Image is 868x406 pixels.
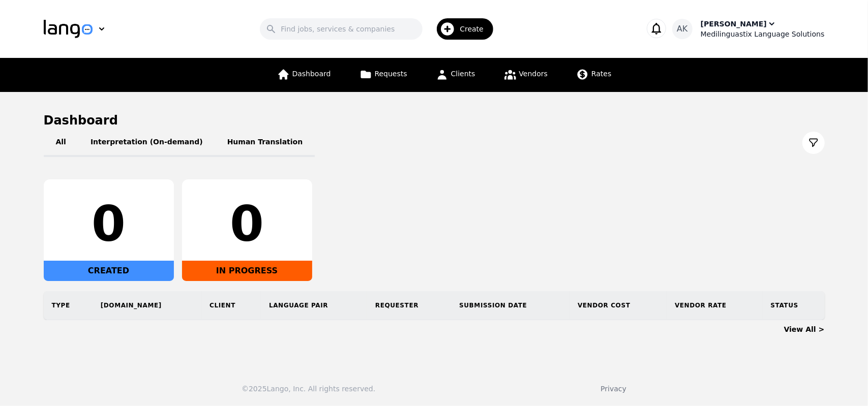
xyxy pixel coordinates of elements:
[672,19,825,39] button: AK[PERSON_NAME]Medilinguastix Language Solutions
[44,20,93,38] img: Logo
[498,58,554,92] a: Vendors
[44,261,174,281] div: CREATED
[261,291,367,320] th: Language Pair
[570,291,667,320] th: Vendor Cost
[601,385,626,393] a: Privacy
[190,200,304,248] div: 0
[570,58,617,92] a: Rates
[451,291,570,320] th: Submission Date
[292,70,331,78] span: Dashboard
[367,291,451,320] th: Requester
[78,129,215,157] button: Interpretation (On-demand)
[353,58,413,92] a: Requests
[460,24,491,34] span: Create
[763,291,825,320] th: Status
[215,129,315,157] button: Human Translation
[784,325,825,333] a: View All >
[93,291,201,320] th: [DOMAIN_NAME]
[271,58,337,92] a: Dashboard
[701,29,825,39] div: Medilinguastix Language Solutions
[182,261,312,281] div: IN PROGRESS
[701,19,767,29] div: [PERSON_NAME]
[430,58,482,92] a: Clients
[52,200,166,248] div: 0
[260,18,423,40] input: Find jobs, services & companies
[375,70,407,78] span: Requests
[667,291,762,320] th: Vendor Rate
[44,291,93,320] th: Type
[242,384,375,394] div: © 2025 Lango, Inc. All rights reserved.
[802,132,825,154] button: Filter
[591,70,611,78] span: Rates
[451,70,475,78] span: Clients
[201,291,261,320] th: Client
[423,14,499,44] button: Create
[677,23,687,35] span: AK
[519,70,548,78] span: Vendors
[44,112,825,129] h1: Dashboard
[44,129,78,157] button: All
